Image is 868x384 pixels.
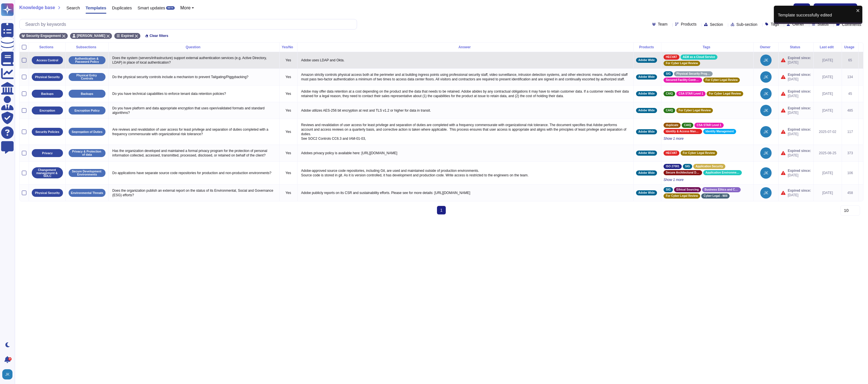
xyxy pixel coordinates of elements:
span: Expired since: [788,106,811,110]
span: Tags [771,22,779,26]
span: Adobe Wide [638,92,655,95]
span: Smart updates [138,6,165,10]
button: More [180,6,194,10]
div: BETA [166,6,174,10]
input: Search by keywords [22,19,357,29]
div: 2025-08-25 [816,151,839,155]
span: For Cyber Legal Review [709,92,741,95]
div: [DATE] [816,191,839,195]
button: New template [814,3,857,15]
div: 458 [844,191,856,195]
span: Expired since: [788,149,811,153]
p: Encryption Policy [75,109,100,112]
p: Access Control [36,59,58,62]
span: Business Ethics and Corporate Compliance [704,188,738,191]
div: Last edit [816,45,839,49]
span: For Cyber Legal Review [679,109,711,112]
span: For Cyber Legal Review [683,152,715,155]
div: Products [636,45,659,49]
p: Security Policies [35,130,59,133]
p: Adobe may offer data retention at a cost depending on the product and the data that needs to be r... [300,88,631,100]
p: Backups [81,92,93,95]
p: Physical Security [35,76,60,79]
span: [DATE] [788,94,811,98]
img: user [760,187,772,199]
div: Usage [844,45,856,49]
div: Subsections [68,45,106,49]
img: user [760,88,772,99]
span: duplicate [666,124,678,127]
span: Secure Architectural Design Standards [666,171,700,174]
div: 106 [844,171,856,175]
span: Show 1 more [664,136,751,141]
div: Status [781,45,811,49]
p: Yes [282,108,295,113]
div: [DATE] [816,108,839,113]
p: Are reviews and revalidation of user access for least privilege and separation of duties complete... [111,126,277,138]
p: Adobe-approved source code repositories, including Git, are used and maintained outside of produc... [300,167,631,179]
p: Yes [282,191,295,195]
span: Adobe Wide [638,130,655,133]
span: 1 [437,206,446,214]
p: Environmental Threats [71,191,103,195]
div: [DATE] [816,91,839,96]
span: Expired since: [788,127,811,132]
div: 2025-07-02 [816,130,839,134]
span: Adobe Wide [638,76,655,78]
span: Knowledge base [19,5,55,10]
p: Do the physical security controls include a mechanism to prevent Tailgating/Piggybacking? [111,73,277,81]
p: Do applications have separate source code repositories for production and non-production environm... [111,169,277,177]
span: ISO 27001 [666,165,679,168]
div: 9+ [8,357,12,361]
div: 134 [844,75,856,79]
div: [DATE] [816,75,839,79]
span: SIG [685,165,690,168]
span: SIG [666,72,671,75]
span: SIG [666,188,671,191]
p: Privacy [42,152,52,155]
span: Security Engagement [26,34,61,37]
p: Does the system (servers/infrastructure) support external authentication services (e.g. Active Di... [111,54,277,66]
p: Amazon strictly controls physical access both at the perimeter and at building ingress points usi... [300,71,631,83]
span: Show 1 more [664,178,751,182]
div: Tags [664,45,751,49]
span: [PERSON_NAME] [77,34,105,37]
span: [DATE] [788,173,811,178]
span: HECVAT [666,152,677,155]
span: [DATE] [788,153,811,158]
img: user [760,126,772,137]
div: Answer [300,45,631,49]
span: Adobe Wide [638,172,655,174]
p: Encryption [40,109,55,112]
span: [DATE] [788,132,811,136]
p: Privacy & Protection of data [71,150,104,156]
span: [DATE] [788,60,811,65]
div: Yes/No [282,45,295,49]
span: CAIQ [684,124,691,127]
div: [DATE] [816,58,839,62]
span: Products [681,22,696,26]
span: Identity & Access Management [666,130,700,133]
p: Yes [282,58,295,62]
span: Adobe Wide [638,191,655,194]
span: Application Environment Segmentation [706,171,740,174]
img: user [760,167,772,179]
img: user [2,369,12,379]
p: Adobe uses LDAP and Okta. [300,57,631,64]
p: Authentication & Password Policy [71,57,104,63]
span: [DATE] [788,193,811,197]
p: Segregation of Duties [72,130,103,133]
div: Question [111,45,277,49]
p: Yes [282,130,295,134]
p: Physical Entry Controls [71,74,104,80]
span: Search [66,6,80,10]
button: user [1,368,16,381]
div: Sections [31,45,63,49]
span: Clear filters [149,34,168,37]
p: Secure Development Environments [71,170,104,176]
span: Expired since: [788,89,811,94]
p: Do you have technical capabilities to enforce tenant data retention policies? [111,90,277,97]
span: More [180,6,191,10]
p: Adobes privacy policy is available here: [URL][DOMAIN_NAME] [300,149,631,157]
div: 45 [844,91,856,96]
